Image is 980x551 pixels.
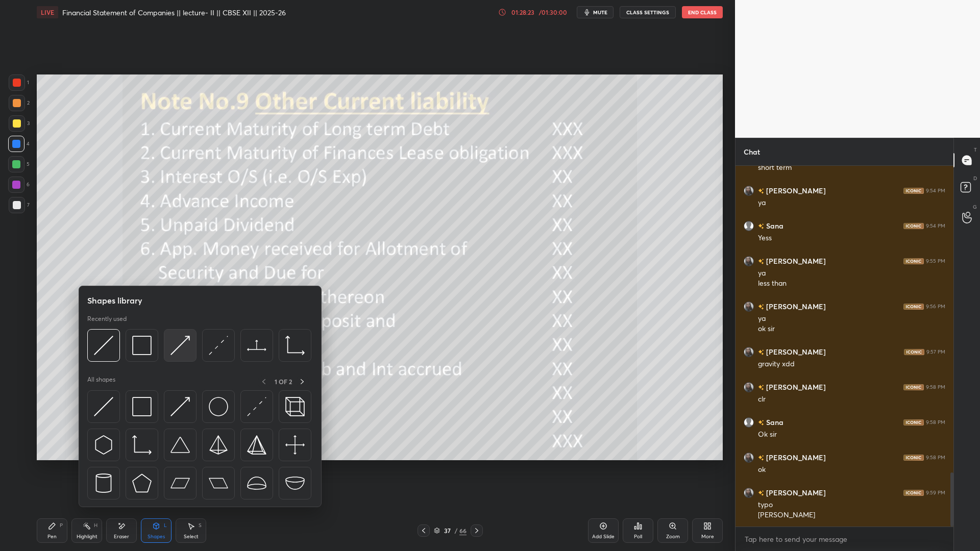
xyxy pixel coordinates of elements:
[926,384,945,390] div: 9:58 PM
[170,435,190,455] img: svg+xml;charset=utf-8,%3Csvg%20xmlns%3D%22http%3A%2F%2Fwww.w3.org%2F2000%2Fsvg%22%20width%3D%2238...
[764,346,826,357] h6: [PERSON_NAME]
[132,397,152,416] img: svg+xml;charset=utf-8,%3Csvg%20xmlns%3D%22http%3A%2F%2Fwww.w3.org%2F2000%2Fsvg%22%20width%3D%2234...
[666,534,680,539] div: Zoom
[87,315,127,323] p: Recently used
[758,359,945,369] div: gravity xdd
[701,534,714,539] div: More
[758,304,764,310] img: no-rating-badge.077c3623.svg
[8,156,30,172] div: 5
[926,223,945,229] div: 9:54 PM
[903,223,924,229] img: iconic-dark.1390631f.png
[758,420,764,425] img: no-rating-badge.077c3623.svg
[926,349,945,355] div: 9:57 PM
[904,349,924,355] img: iconic-dark.1390631f.png
[94,336,113,355] img: svg+xml;charset=utf-8,%3Csvg%20xmlns%3D%22http%3A%2F%2Fwww.w3.org%2F2000%2Fsvg%22%20width%3D%2230...
[758,430,945,440] div: Ok sir
[9,197,30,213] div: 7
[758,465,945,475] div: ok
[764,382,826,392] h6: [PERSON_NAME]
[903,304,924,310] img: iconic-dark.1390631f.png
[209,336,228,355] img: svg+xml;charset=utf-8,%3Csvg%20xmlns%3D%22http%3A%2F%2Fwww.w3.org%2F2000%2Fsvg%22%20width%3D%2230...
[170,336,190,355] img: svg+xml;charset=utf-8,%3Csvg%20xmlns%3D%22http%3A%2F%2Fwww.w3.org%2F2000%2Fsvg%22%20width%3D%2230...
[77,534,97,539] div: Highlight
[744,221,754,231] img: default.png
[247,473,266,493] img: svg+xml;charset=utf-8,%3Csvg%20xmlns%3D%22http%3A%2F%2Fwww.w3.org%2F2000%2Fsvg%22%20width%3D%2238...
[8,177,30,193] div: 6
[682,6,723,18] button: End Class
[758,394,945,405] div: clr
[47,534,57,539] div: Pen
[764,301,826,312] h6: [PERSON_NAME]
[164,523,167,528] div: L
[758,188,764,194] img: no-rating-badge.077c3623.svg
[593,9,607,16] span: mute
[247,435,266,455] img: svg+xml;charset=utf-8,%3Csvg%20xmlns%3D%22http%3A%2F%2Fwww.w3.org%2F2000%2Fsvg%22%20width%3D%2234...
[744,488,754,498] img: 89e85491cbff4a42848b9cd90f0273ab.jpg
[592,534,615,539] div: Add Slide
[184,534,199,539] div: Select
[926,258,945,264] div: 9:55 PM
[87,294,142,307] h5: Shapes library
[114,534,129,539] div: Eraser
[764,452,826,463] h6: [PERSON_NAME]
[903,490,924,496] img: iconic-dark.1390631f.png
[209,473,228,493] img: svg+xml;charset=utf-8,%3Csvg%20xmlns%3D%22http%3A%2F%2Fwww.w3.org%2F2000%2Fsvg%22%20width%3D%2244...
[459,526,467,535] div: 66
[209,397,228,416] img: svg+xml;charset=utf-8,%3Csvg%20xmlns%3D%22http%3A%2F%2Fwww.w3.org%2F2000%2Fsvg%22%20width%3D%2236...
[148,534,165,539] div: Shapes
[764,487,826,498] h6: [PERSON_NAME]
[275,378,292,386] p: 1 OF 2
[199,523,202,528] div: S
[442,528,452,534] div: 37
[94,435,113,455] img: svg+xml;charset=utf-8,%3Csvg%20xmlns%3D%22http%3A%2F%2Fwww.w3.org%2F2000%2Fsvg%22%20width%3D%2230...
[758,314,945,324] div: ya
[926,455,945,461] div: 9:58 PM
[903,419,924,425] img: iconic-dark.1390631f.png
[744,186,754,196] img: 89e85491cbff4a42848b9cd90f0273ab.jpg
[454,528,457,534] div: /
[285,336,305,355] img: svg+xml;charset=utf-8,%3Csvg%20xmlns%3D%22http%3A%2F%2Fwww.w3.org%2F2000%2Fsvg%22%20width%3D%2233...
[537,9,569,15] div: / 01:30:00
[9,74,29,91] div: 1
[285,435,305,455] img: svg+xml;charset=utf-8,%3Csvg%20xmlns%3D%22http%3A%2F%2Fwww.w3.org%2F2000%2Fsvg%22%20width%3D%2240...
[926,419,945,425] div: 9:58 PM
[758,500,945,510] div: typo
[744,382,754,392] img: 89e85491cbff4a42848b9cd90f0273ab.jpg
[758,349,764,355] img: no-rating-badge.077c3623.svg
[87,375,115,388] p: All shapes
[764,417,783,428] h6: Sana
[634,534,642,539] div: Poll
[973,174,977,182] p: D
[744,256,754,266] img: 89e85491cbff4a42848b9cd90f0273ab.jpg
[758,455,764,461] img: no-rating-badge.077c3623.svg
[903,455,924,461] img: iconic-dark.1390631f.png
[758,385,764,390] img: no-rating-badge.077c3623.svg
[758,223,764,229] img: no-rating-badge.077c3623.svg
[577,6,614,18] button: mute
[744,453,754,463] img: 89e85491cbff4a42848b9cd90f0273ab.jpg
[62,8,286,17] h4: Financial Statement of Companies || lecture- II || CBSE XII || 2025-26
[60,523,63,528] div: P
[764,220,783,231] h6: Sana
[926,490,945,496] div: 9:59 PM
[744,417,754,428] img: default.png
[903,188,924,194] img: iconic-dark.1390631f.png
[736,138,768,165] p: Chat
[132,435,152,455] img: svg+xml;charset=utf-8,%3Csvg%20xmlns%3D%22http%3A%2F%2Fwww.w3.org%2F2000%2Fsvg%22%20width%3D%2233...
[758,490,764,496] img: no-rating-badge.077c3623.svg
[247,336,266,355] img: svg+xml;charset=utf-8,%3Csvg%20xmlns%3D%22http%3A%2F%2Fwww.w3.org%2F2000%2Fsvg%22%20width%3D%2244...
[973,203,977,211] p: G
[758,268,945,279] div: ya
[758,198,945,208] div: ya
[132,336,152,355] img: svg+xml;charset=utf-8,%3Csvg%20xmlns%3D%22http%3A%2F%2Fwww.w3.org%2F2000%2Fsvg%22%20width%3D%2234...
[247,397,266,416] img: svg+xml;charset=utf-8,%3Csvg%20xmlns%3D%22http%3A%2F%2Fwww.w3.org%2F2000%2Fsvg%22%20width%3D%2230...
[620,6,676,18] button: CLASS SETTINGS
[94,473,113,493] img: svg+xml;charset=utf-8,%3Csvg%20xmlns%3D%22http%3A%2F%2Fwww.w3.org%2F2000%2Fsvg%22%20width%3D%2228...
[764,185,826,196] h6: [PERSON_NAME]
[758,163,945,173] div: short term
[736,166,953,527] div: grid
[9,95,30,111] div: 2
[974,146,977,154] p: T
[285,473,305,493] img: svg+xml;charset=utf-8,%3Csvg%20xmlns%3D%22http%3A%2F%2Fwww.w3.org%2F2000%2Fsvg%22%20width%3D%2238...
[37,6,58,18] div: LIVE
